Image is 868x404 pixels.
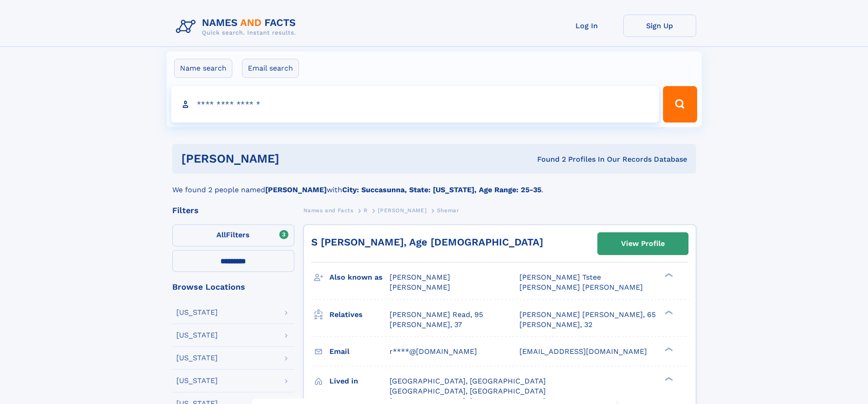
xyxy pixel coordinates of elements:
[663,86,697,123] button: Search Button
[172,174,696,195] div: We found 2 people named with .
[378,205,426,216] a: [PERSON_NAME]
[172,206,294,215] div: Filters
[181,153,408,164] h1: [PERSON_NAME]
[519,320,592,330] a: [PERSON_NAME], 32
[176,354,218,362] div: [US_STATE]
[329,270,390,285] h3: Also known as
[390,387,546,395] span: [GEOGRAPHIC_DATA], [GEOGRAPHIC_DATA]
[390,283,450,291] span: [PERSON_NAME]
[390,377,546,385] span: [GEOGRAPHIC_DATA], [GEOGRAPHIC_DATA]
[437,207,459,214] span: Shemar
[311,236,543,248] a: S [PERSON_NAME], Age [DEMOGRAPHIC_DATA]
[176,332,218,339] div: [US_STATE]
[623,15,696,37] a: Sign Up
[598,233,688,255] a: View Profile
[519,273,601,281] span: [PERSON_NAME] Tstee
[519,283,643,291] span: [PERSON_NAME] [PERSON_NAME]
[174,59,232,78] label: Name search
[390,320,462,330] a: [PERSON_NAME], 37
[329,344,390,359] h3: Email
[176,309,218,316] div: [US_STATE]
[176,377,218,384] div: [US_STATE]
[329,307,390,322] h3: Relatives
[171,86,659,123] input: search input
[663,376,673,382] div: ❯
[378,207,426,214] span: [PERSON_NAME]
[303,205,354,216] a: Names and Facts
[408,154,687,164] div: Found 2 Profiles In Our Records Database
[390,273,450,281] span: [PERSON_NAME]
[663,309,673,315] div: ❯
[265,185,327,194] b: [PERSON_NAME]
[663,272,673,278] div: ❯
[216,230,226,239] span: All
[329,373,390,389] h3: Lived in
[242,59,299,78] label: Email search
[550,15,623,37] a: Log In
[172,283,294,291] div: Browse Locations
[364,205,368,216] a: R
[342,185,541,194] b: City: Succasunna, State: [US_STATE], Age Range: 25-35
[390,310,483,320] a: [PERSON_NAME] Read, 95
[519,347,647,356] span: [EMAIL_ADDRESS][DOMAIN_NAME]
[172,15,303,39] img: Logo Names and Facts
[172,225,294,246] label: Filters
[621,233,665,254] div: View Profile
[519,310,656,320] a: [PERSON_NAME] [PERSON_NAME], 65
[663,346,673,352] div: ❯
[364,207,368,214] span: R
